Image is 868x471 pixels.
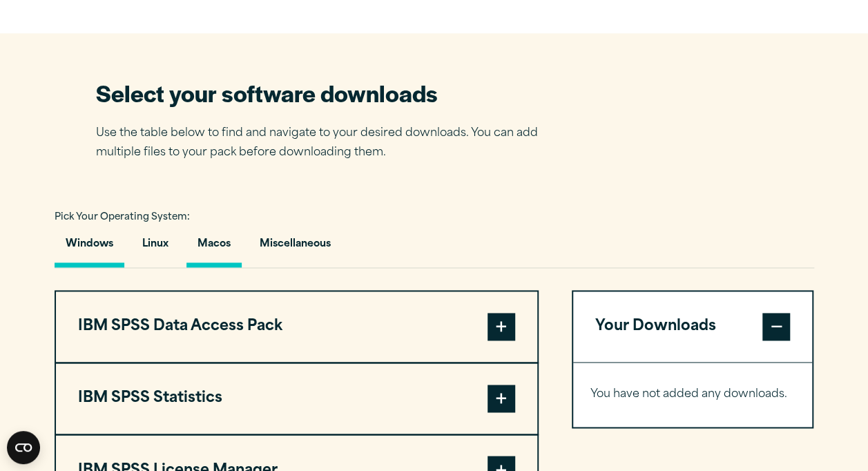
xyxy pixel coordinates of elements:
button: IBM SPSS Data Access Pack [56,291,537,362]
button: Macos [186,228,242,267]
span: Pick Your Operating System: [55,213,190,222]
button: Windows [55,228,124,267]
button: Linux [131,228,180,267]
button: Your Downloads [573,291,813,362]
div: Your Downloads [573,362,813,427]
button: IBM SPSS Statistics [56,363,537,434]
button: Miscellaneous [249,228,342,267]
button: Open CMP widget [7,431,40,464]
p: Use the table below to find and navigate to your desired downloads. You can add multiple files to... [96,124,559,164]
h2: Select your software downloads [96,77,559,108]
p: You have not added any downloads. [590,385,795,405]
